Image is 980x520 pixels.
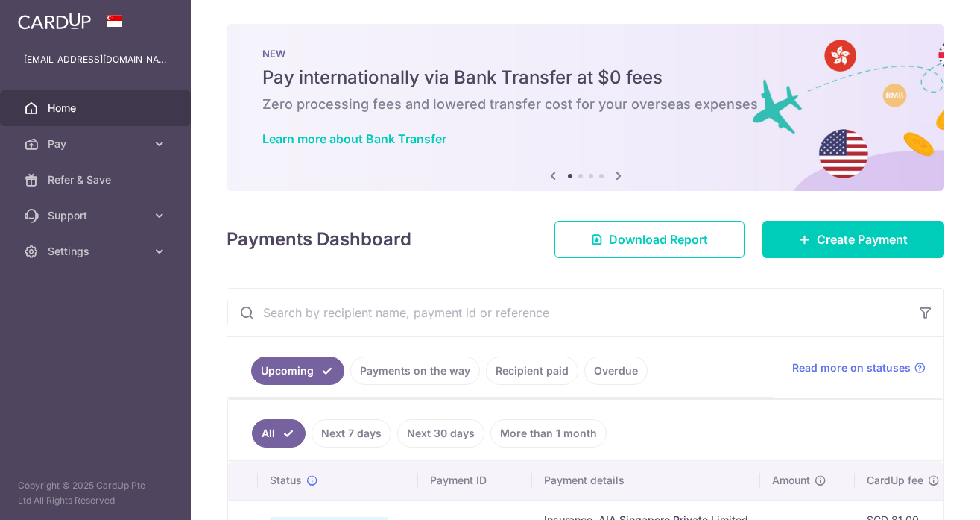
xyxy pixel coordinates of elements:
a: Overdue [584,357,648,385]
span: Support [48,208,146,223]
a: More than 1 month [490,419,607,448]
span: Status [270,473,302,488]
span: Read more on statuses [792,360,911,375]
input: Search by recipient name, payment id or reference [227,289,908,336]
h5: Pay internationally via Bank Transfer at $0 fees [262,66,908,90]
a: All [252,419,306,448]
a: Next 7 days [312,419,391,448]
span: CardUp fee [867,473,923,488]
th: Payment ID [418,461,532,500]
a: Recipient paid [486,357,578,385]
a: Create Payment [762,221,944,258]
span: Create Payment [817,231,908,248]
span: Pay [48,137,146,151]
span: Settings [48,244,146,259]
img: CardUp [18,12,91,30]
span: Home [48,101,146,116]
span: Amount [772,473,810,488]
a: Upcoming [251,357,344,385]
p: [EMAIL_ADDRESS][DOMAIN_NAME] [24,52,167,67]
h6: Zero processing fees and lowered transfer cost for your overseas expenses [262,95,908,113]
a: Payments on the way [350,357,480,385]
span: Download Report [609,231,708,248]
a: Next 30 days [397,419,484,448]
img: Bank transfer banner [227,24,944,191]
h4: Payments Dashboard [227,226,411,253]
span: Refer & Save [48,172,146,187]
p: NEW [262,48,908,60]
th: Payment details [532,461,760,500]
a: Download Report [554,221,745,258]
a: Learn more about Bank Transfer [262,131,446,146]
a: Read more on statuses [792,360,926,375]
